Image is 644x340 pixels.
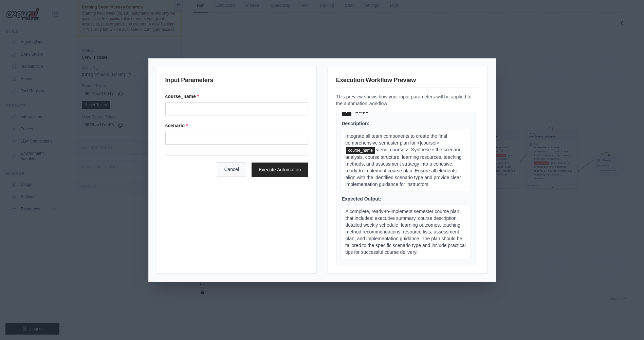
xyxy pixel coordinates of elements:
[165,122,308,129] label: scenario
[346,147,375,154] span: course_name
[342,121,370,126] span: Description:
[217,162,246,176] button: Cancel
[336,75,479,88] h3: Execution Workflow Preview
[346,209,466,255] span: A complete, ready-to-implement semester course plan that includes: executive summary, course desc...
[610,307,644,340] iframe: Chat Widget
[252,163,308,177] button: Execute Automation
[346,147,462,187] span: <|end_course|>. Synthesize the scenario analysis, course structure, learning resources, teaching ...
[165,75,308,88] h3: Input Parameters
[165,93,308,100] label: course_name
[346,133,447,146] span: Integrate all team components to create the final comprehensive semester plan for <|course|>
[342,196,382,202] span: Expected Output:
[336,93,479,107] p: This preview shows how your input parameters will be applied to the automation workflow:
